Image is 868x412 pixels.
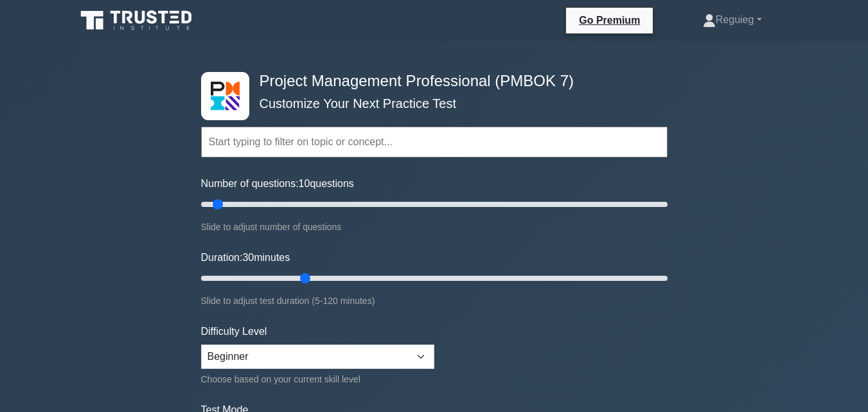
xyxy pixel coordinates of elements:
[201,250,290,265] label: Duration: minutes
[201,127,668,157] input: Start typing to filter on topic or concept...
[299,178,310,189] span: 10
[571,12,648,28] a: Go Premium
[201,176,354,192] label: Number of questions: questions
[672,7,793,33] a: Reguieg
[254,72,605,91] h4: Project Management Professional (PMBOK 7)
[242,252,254,263] span: 30
[201,372,434,387] div: Choose based on your current skill level
[201,219,668,235] div: Slide to adjust number of questions
[201,324,267,339] label: Difficulty Level
[201,293,668,309] div: Slide to adjust test duration (5-120 minutes)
